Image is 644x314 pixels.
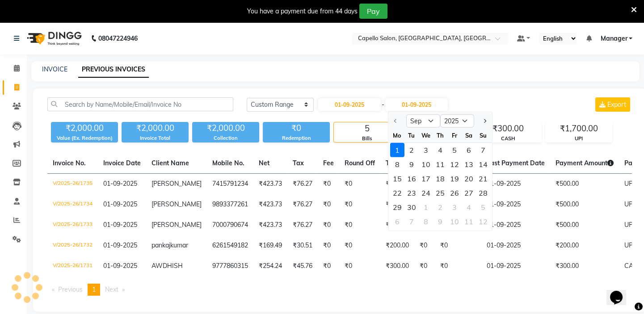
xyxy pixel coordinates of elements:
[481,235,550,256] td: 01-09-2025
[192,134,259,142] div: Collection
[433,200,447,214] div: 2
[47,235,98,256] td: V/2025-26/1732
[419,186,433,200] div: Wednesday, September 24, 2025
[47,256,98,276] td: V/2025-26/1731
[404,172,419,186] div: Tuesday, September 16, 2025
[475,122,541,135] div: ₹300.00
[263,122,330,134] div: ₹0
[42,65,67,73] a: INVOICE
[390,200,404,214] div: Monday, September 29, 2025
[476,143,490,157] div: Sunday, September 7, 2025
[550,194,619,215] td: ₹500.00
[550,174,619,195] td: ₹500.00
[419,143,433,157] div: Wednesday, September 3, 2025
[390,157,404,172] div: Monday, September 8, 2025
[433,172,447,186] div: Thursday, September 18, 2025
[390,157,404,172] div: 8
[404,157,419,172] div: 9
[318,235,339,256] td: ₹0
[380,235,414,256] td: ₹200.00
[287,215,318,235] td: ₹76.27
[476,172,490,186] div: Sunday, September 21, 2025
[103,180,137,188] span: 01-09-2025
[419,214,433,229] div: 8
[462,128,476,142] div: Sa
[404,157,419,172] div: Tuesday, September 9, 2025
[462,172,476,186] div: Saturday, September 20, 2025
[170,241,188,249] span: kumar
[98,26,138,51] b: 08047224946
[404,143,419,157] div: 2
[447,143,462,157] div: Friday, September 5, 2025
[606,278,635,305] iframe: chat widget
[323,159,334,167] span: Fee
[624,241,635,249] span: UPI
[386,159,401,167] span: Total
[476,214,490,229] div: 12
[390,143,404,157] div: 1
[419,157,433,172] div: Wednesday, September 10, 2025
[263,134,330,142] div: Redemption
[481,194,550,215] td: 01-09-2025
[103,221,137,229] span: 01-09-2025
[390,214,404,229] div: Monday, October 6, 2025
[122,122,189,134] div: ₹2,000.00
[345,159,375,167] span: Round Off
[385,98,448,111] input: End Date
[253,174,287,195] td: ₹423.73
[253,235,287,256] td: ₹169.49
[404,172,419,186] div: 16
[595,97,630,112] button: Export
[481,114,488,128] button: Next month
[259,159,269,167] span: Net
[414,256,435,276] td: ₹0
[476,157,490,172] div: 14
[462,214,476,229] div: Saturday, October 11, 2025
[152,241,170,249] span: pankaj
[447,186,462,200] div: 26
[390,172,404,186] div: 15
[23,26,84,51] img: logo
[447,172,462,186] div: Friday, September 19, 2025
[435,235,481,256] td: ₹0
[447,200,462,214] div: Friday, October 3, 2025
[447,128,462,142] div: Fr
[433,186,447,200] div: 25
[318,174,339,195] td: ₹0
[624,262,642,270] span: CASH
[334,122,400,135] div: 5
[318,194,339,215] td: ₹0
[624,180,635,188] span: UPI
[253,194,287,215] td: ₹423.73
[152,200,202,208] span: [PERSON_NAME]
[447,214,462,229] div: 10
[380,174,414,195] td: ₹500.00
[433,143,447,157] div: Thursday, September 4, 2025
[152,180,202,188] span: [PERSON_NAME]
[406,114,440,128] select: Select month
[207,194,253,215] td: 9893377261
[334,135,400,142] div: Bills
[433,186,447,200] div: Thursday, September 25, 2025
[435,256,481,276] td: ₹0
[287,235,318,256] td: ₹30.51
[287,194,318,215] td: ₹76.27
[419,128,433,142] div: We
[404,200,419,214] div: Tuesday, September 30, 2025
[212,159,244,167] span: Mobile No.
[103,241,137,249] span: 01-09-2025
[433,214,447,229] div: 9
[462,200,476,214] div: Saturday, October 4, 2025
[78,62,149,78] a: PREVIOUS INVOICES
[447,143,462,157] div: 5
[475,135,541,142] div: CASH
[419,172,433,186] div: 17
[47,194,98,215] td: V/2025-26/1734
[462,186,476,200] div: 27
[476,214,490,229] div: Sunday, October 12, 2025
[293,159,304,167] span: Tax
[253,256,287,276] td: ₹254.24
[339,174,380,195] td: ₹0
[550,235,619,256] td: ₹200.00
[433,157,447,172] div: 11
